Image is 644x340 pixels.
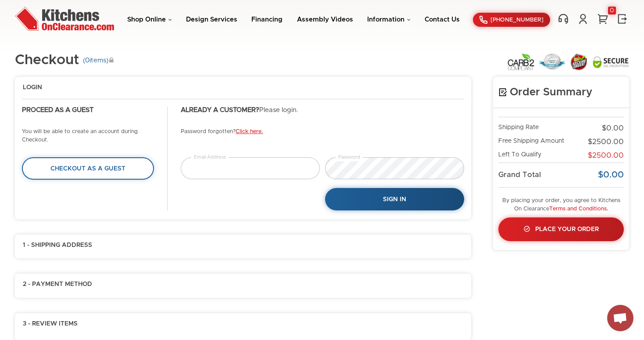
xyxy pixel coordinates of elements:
span: $0.00 [602,125,624,132]
p: Please login. [181,106,464,115]
img: Kitchens On Clearance [15,7,114,31]
a: Checkout as a Guest [22,157,154,179]
a: Shop Online [127,16,172,23]
span: $2500.00 [588,152,624,159]
a: 0 [596,13,609,25]
img: Lowest Price Guarantee [539,53,565,70]
img: Secure SSL Encyption [592,55,629,69]
strong: Proceed as a Guest [22,107,93,113]
small: By placing your order, you agree to Kitchens On Clearance [502,198,620,212]
img: Secure Order [569,53,588,71]
small: Password forgotten? [181,129,263,134]
a: Assembly Videos [297,16,353,23]
strong: Already a customer? [181,107,259,113]
td: Shipping Rate [498,117,580,135]
span: $0.00 [598,170,624,179]
span: 0 [85,57,89,64]
span: Sign In [383,196,406,203]
a: Open chat [607,305,633,331]
a: Terms and Conditions. [549,206,608,212]
span: Place Your Order [535,226,599,232]
h4: Order Summary [498,86,624,99]
a: Design Services [186,16,237,23]
div: 0 [608,7,616,14]
td: Left To Qualify [498,149,580,163]
a: [PHONE_NUMBER] [473,13,550,27]
h1: Checkout [15,53,114,68]
td: Free Shipping Amount [498,135,580,149]
a: Contact Us [425,16,460,23]
a: Financing [251,16,283,23]
a: Click here. [236,129,263,134]
small: ( items) [83,57,114,65]
span: Login [23,84,42,92]
a: Place Your Order [498,217,624,241]
img: Carb2 Compliant [507,53,535,71]
a: Sign In [325,188,464,210]
small: You will be able to create an account during Checkout. [22,129,138,143]
span: [PHONE_NUMBER] [490,17,544,23]
img: Back to top [576,304,602,331]
td: Grand Total [498,163,580,188]
span: 1 - Shipping Address [23,242,92,250]
span: 3 - Review Items [23,320,78,331]
a: Information [367,16,411,23]
span: Checkout as a Guest [50,166,125,172]
span: 2 - Payment Method [23,281,92,289]
span: $2500.00 [588,138,624,145]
